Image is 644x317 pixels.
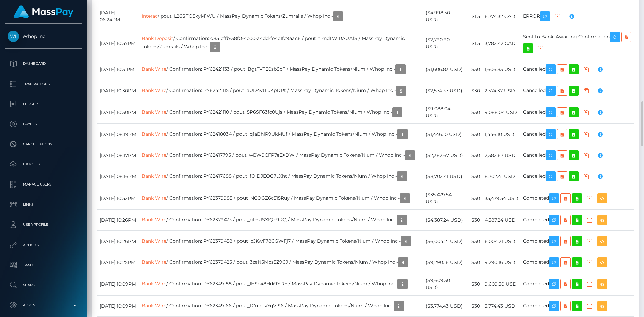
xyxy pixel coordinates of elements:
td: ($2,574.37 USD) [423,80,465,101]
p: Payees [8,119,79,129]
p: Manage Users [8,179,79,190]
td: ($2,790.90 USD) [423,28,465,59]
a: Taxes [5,257,82,273]
td: Cancelled [521,101,634,124]
td: Completed [521,210,634,231]
a: Cancellations [5,136,82,153]
td: 6,004.21 USD [482,231,521,252]
td: [DATE] 08:17PM [97,145,139,166]
td: 1,606.83 USD [482,59,521,80]
p: API Keys [8,240,79,250]
td: / Confirmation: PY62379985 / pout_NCQGZ6c515Ruy / MassPay Dynamic Tokens/Nium / Whop Inc - [139,187,423,210]
a: Interac [142,13,158,19]
td: $30 [465,80,482,101]
p: Ledger [8,99,79,109]
td: 1,446.10 USD [482,124,521,145]
a: Bank Wire [142,281,166,287]
td: / pout_L26SFQ5kyM1WU / MassPay Dynamic Tokens/Zumrails / Whop Inc - [139,5,423,28]
td: [DATE] 10:30PM [97,80,139,101]
td: $30 [465,145,482,166]
p: Links [8,200,79,210]
td: Cancelled [521,124,634,145]
a: API Keys [5,236,82,253]
td: ERROR [521,5,634,28]
a: Bank Wire [142,238,166,244]
p: Taxes [8,260,79,270]
td: $30 [465,273,482,296]
p: User Profile [8,220,79,230]
td: [DATE] 10:26PM [97,210,139,231]
td: ($2,382.67 USD) [423,145,465,166]
img: MassPay Logo [14,5,73,18]
p: Cancellations [8,139,79,149]
td: / Confirmation: PY62349188 / pout_IHSe48Hdi9YDE / MassPay Dynamic Tokens/Nium / Whop Inc - [139,273,423,296]
td: [DATE] 10:25PM [97,252,139,273]
td: $30 [465,296,482,317]
td: ($4,387.24 USD) [423,210,465,231]
td: $30 [465,252,482,273]
td: ($4,998.50 USD) [423,5,465,28]
td: / Confirmation: PY62349166 / pout_tCu1eJvYqVjS6 / MassPay Dynamic Tokens/Nium / Whop Inc - [139,296,423,317]
a: Ledger [5,96,82,112]
td: $30 [465,59,482,80]
p: Search [8,280,79,290]
td: Cancelled [521,145,634,166]
td: / Confirmation: PY62421115 / pout_aUD4vtLuKpDPt / MassPay Dynamic Tokens/Nium / Whop Inc - [139,80,423,101]
a: Bank Wire [142,131,166,137]
p: Dashboard [8,59,79,69]
a: Payees [5,116,82,133]
td: 4,387.24 USD [482,210,521,231]
td: 2,574.37 USD [482,80,521,101]
td: Completed [521,231,634,252]
td: / Confirmation: PY62418034 / pout_q1aBhlR9UkMUf / MassPay Dynamic Tokens/Nium / Whop Inc - [139,124,423,145]
a: Bank Wire [142,217,166,223]
td: 8,702.41 USD [482,166,521,187]
img: Whop Inc [8,31,19,42]
td: Cancelled [521,166,634,187]
a: Dashboard [5,55,82,72]
a: User Profile [5,216,82,233]
td: [DATE] 10:09PM [97,273,139,296]
td: $30 [465,187,482,210]
p: Admin [8,300,79,310]
td: / Confirmation: PY62379425 / pout_3zaN5Mps5Z9CJ / MassPay Dynamic Tokens/Nium / Whop Inc - [139,252,423,273]
td: / Confirmation: d851cffb-38f0-4c00-a4dd-fe4c1fc9aac6 / pout_tPndLWiRAUAfS / MassPay Dynamic Token... [139,28,423,59]
td: 6,774.32 CAD [482,5,521,28]
td: $1.5 [465,28,482,59]
td: [DATE] 10:09PM [97,296,139,317]
td: [DATE] 10:30PM [97,101,139,124]
a: Bank Wire [142,66,166,72]
td: $30 [465,124,482,145]
td: ($9,609.30 USD) [423,273,465,296]
a: Bank Wire [142,109,166,115]
td: 3,774.43 USD [482,296,521,317]
td: ($6,004.21 USD) [423,231,465,252]
td: [DATE] 10:52PM [97,187,139,210]
td: ($35,479.54 USD) [423,187,465,210]
a: Bank Wire [142,195,166,201]
a: Bank Wire [142,173,166,179]
span: Whop Inc [5,33,82,39]
a: Manage Users [5,176,82,193]
td: [DATE] 08:19PM [97,124,139,145]
td: / Confirmation: PY62379458 / pout_bJKwF78CGWFj7 / MassPay Dynamic Tokens/Nium / Whop Inc - [139,231,423,252]
td: ($1,446.10 USD) [423,124,465,145]
td: 9,088.04 USD [482,101,521,124]
td: ($1,606.83 USD) [423,59,465,80]
td: / Confirmation: PY62417688 / pout_fOiDJEQG7uXht / MassPay Dynamic Tokens/Nium / Whop Inc - [139,166,423,187]
td: Completed [521,252,634,273]
p: Batches [8,159,79,169]
td: $30 [465,166,482,187]
td: 3,782.42 CAD [482,28,521,59]
p: Transactions [8,79,79,89]
td: Completed [521,296,634,317]
a: Batches [5,156,82,173]
a: Bank Wire [142,87,166,93]
td: ($9,290.16 USD) [423,252,465,273]
td: $1.5 [465,5,482,28]
a: Links [5,196,82,213]
td: 35,479.54 USD [482,187,521,210]
td: Completed [521,187,634,210]
td: ($3,774.43 USD) [423,296,465,317]
a: Admin [5,297,82,314]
